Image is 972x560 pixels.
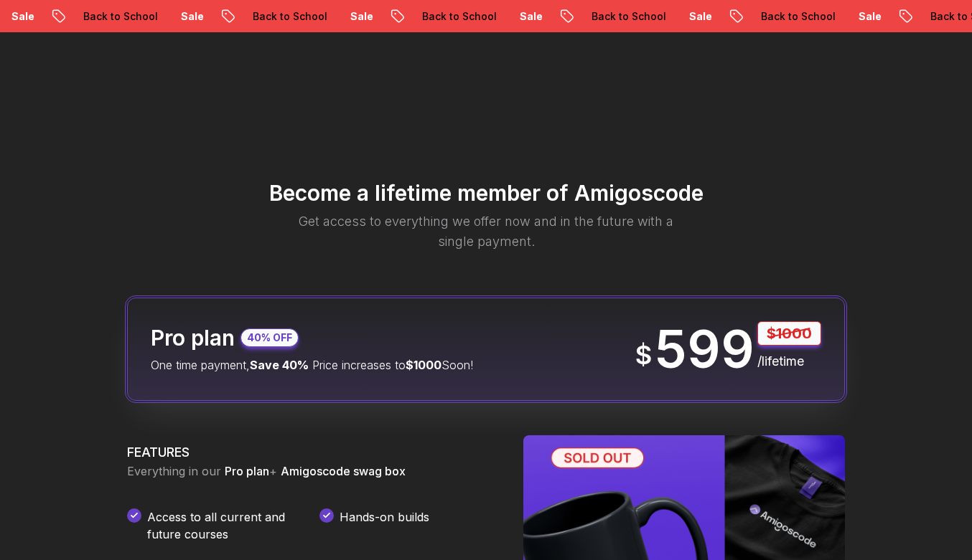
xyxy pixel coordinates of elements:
p: Back to School [714,9,811,24]
p: One time payment, Price increases to Soon! [151,356,473,374]
p: /lifetime [757,351,821,371]
p: Hands-on builds [340,508,429,543]
p: Back to School [36,9,134,24]
p: Sale [811,9,857,24]
h2: Become a lifetime member of Amigoscode [55,180,917,206]
p: Back to School [544,9,642,24]
span: $ [635,341,652,369]
p: Back to School [205,9,303,24]
span: Save 40% [250,358,309,372]
span: $1000 [406,358,441,372]
p: Back to School [375,9,472,24]
p: Everything in our + [127,462,489,480]
p: Get access to everything we offer now and in the future with a single payment. [279,212,693,252]
p: Sale [472,9,518,24]
p: 40% OFF [247,331,292,345]
h2: Pro plan [151,325,235,351]
h3: FEATURES [127,442,489,462]
p: Access to all current and future courses [147,508,296,543]
span: Amigoscode swag box [281,464,406,478]
p: Sale [134,9,179,24]
p: $1000 [757,321,821,346]
p: Sale [642,9,688,24]
p: 599 [655,323,754,375]
span: Pro plan [225,464,269,478]
p: Sale [303,9,349,24]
